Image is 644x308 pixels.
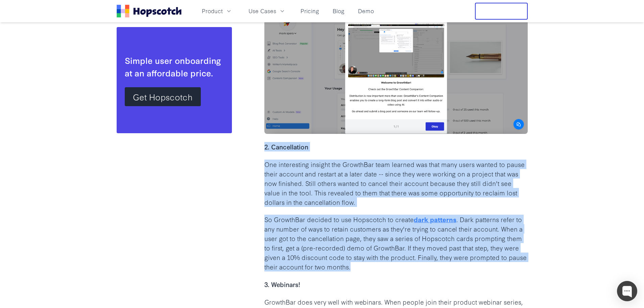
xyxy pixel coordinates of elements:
[355,5,377,17] a: Demo
[125,87,201,106] a: Get Hopscotch
[198,5,236,17] button: Product
[475,3,528,20] button: Free Trial
[117,5,182,18] a: Home
[248,7,276,15] span: Use Cases
[264,280,300,289] b: 3. Webinars!
[244,5,290,17] button: Use Cases
[264,2,528,134] img: growthbar tours
[298,5,322,17] a: Pricing
[202,7,223,15] span: Product
[264,215,528,271] p: So GrowthBar decided to use Hopscotch to create . Dark patterns refer to any number of ways to re...
[125,54,224,79] div: Simple user onboarding at an affordable price.
[414,215,456,224] a: dark patterns
[264,142,308,151] b: 2. Cancellation
[330,5,347,17] a: Blog
[264,160,528,207] p: One interesting insight the GrowthBar team learned was that many users wanted to pause their acco...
